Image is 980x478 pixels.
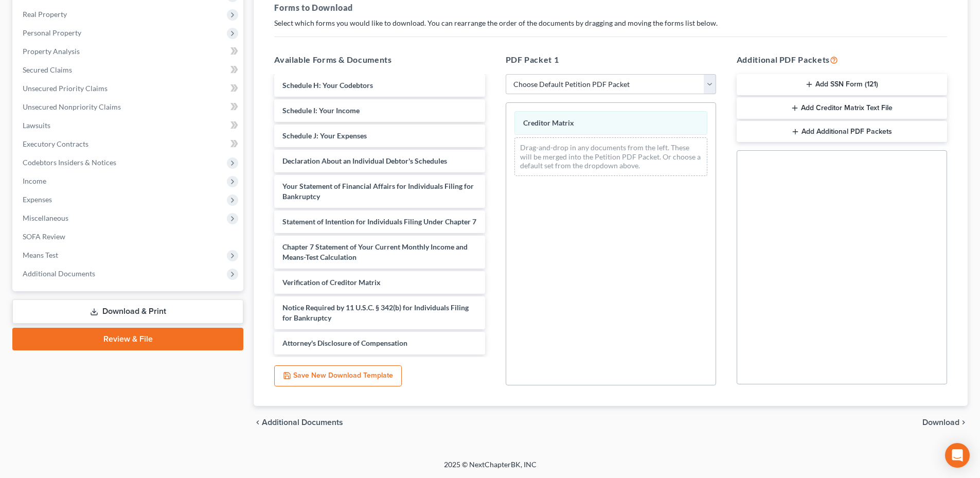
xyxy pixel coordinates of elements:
[23,65,72,74] span: Secured Claims
[282,106,360,115] span: Schedule I: Your Income
[274,54,485,66] h5: Available Forms & Documents
[282,242,468,261] span: Chapter 7 Statement of Your Current Monthly Income and Means-Test Calculation
[23,121,50,130] span: Lawsuits
[23,251,58,259] span: Means Test
[282,217,476,226] span: Statement of Intention for Individuals Filing Under Chapter 7
[737,54,947,66] h5: Additional PDF Packets
[282,339,407,347] span: Attorney's Disclosure of Compensation
[23,232,65,241] span: SOFA Review
[23,176,46,185] span: Income
[254,418,262,427] i: chevron_left
[23,10,67,19] span: Real Property
[197,459,783,478] div: 2025 © NextChapterBK, INC
[23,158,116,167] span: Codebtors Insiders & Notices
[14,135,243,153] a: Executory Contracts
[737,121,947,143] button: Add Additional PDF Packets
[737,74,947,96] button: Add SSN Form (121)
[14,79,243,98] a: Unsecured Priority Claims
[922,418,968,427] button: Download chevron_right
[23,139,88,148] span: Executory Contracts
[282,278,381,287] span: Verification of Creditor Matrix
[23,47,80,56] span: Property Analysis
[12,299,243,324] a: Download & Print
[254,418,343,427] a: chevron_left Additional Documents
[282,303,469,322] span: Notice Required by 11 U.S.C. § 342(b) for Individuals Filing for Bankruptcy
[23,84,108,93] span: Unsecured Priority Claims
[23,214,68,222] span: Miscellaneous
[282,182,474,201] span: Your Statement of Financial Affairs for Individuals Filing for Bankruptcy
[514,137,707,176] div: Drag-and-drop in any documents from the left. These will be merged into the Petition PDF Packet. ...
[23,269,95,278] span: Additional Documents
[282,131,367,140] span: Schedule J: Your Expenses
[14,116,243,135] a: Lawsuits
[14,227,243,246] a: SOFA Review
[262,418,343,427] span: Additional Documents
[282,156,447,165] span: Declaration About an Individual Debtor's Schedules
[922,418,959,427] span: Download
[523,118,574,127] span: Creditor Matrix
[14,61,243,79] a: Secured Claims
[23,28,81,37] span: Personal Property
[737,97,947,119] button: Add Creditor Matrix Text File
[274,365,402,387] button: Save New Download Template
[14,98,243,116] a: Unsecured Nonpriority Claims
[945,443,970,468] div: Open Intercom Messenger
[12,328,243,350] a: Review & File
[959,418,968,427] i: chevron_right
[274,18,947,28] p: Select which forms you would like to download. You can rearrange the order of the documents by dr...
[23,195,52,204] span: Expenses
[506,54,716,66] h5: PDF Packet 1
[282,81,373,90] span: Schedule H: Your Codebtors
[23,102,121,111] span: Unsecured Nonpriority Claims
[14,42,243,61] a: Property Analysis
[274,2,947,14] h5: Forms to Download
